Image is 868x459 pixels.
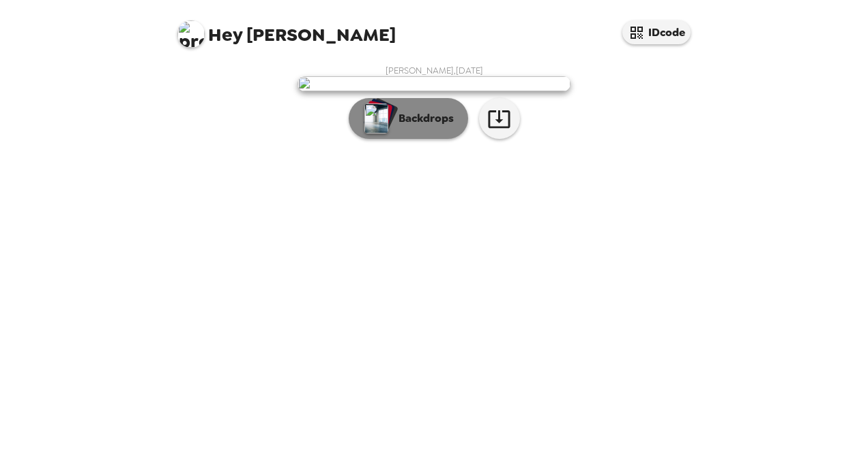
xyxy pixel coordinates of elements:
button: Backdrops [349,98,468,139]
span: Hey [208,22,242,47]
img: user [298,76,570,91]
span: [PERSON_NAME] [177,14,396,44]
span: [PERSON_NAME] , [DATE] [386,65,483,76]
p: Backdrops [392,110,454,127]
button: IDcode [622,20,691,44]
img: profile pic [177,20,205,48]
